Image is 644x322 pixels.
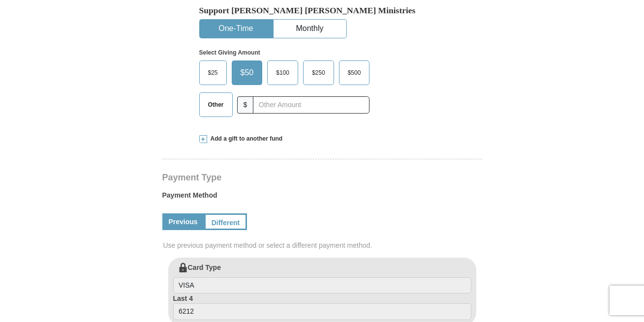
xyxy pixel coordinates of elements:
strong: Select Giving Amount [199,49,260,56]
label: Payment Method [162,190,482,205]
span: $100 [271,65,294,80]
span: $50 [236,65,259,80]
span: Add a gift to another fund [207,135,283,143]
span: $25 [203,65,223,80]
input: Other Amount [253,96,369,114]
label: Last 4 [173,293,471,320]
label: Card Type [173,263,471,294]
span: Use previous payment method or select a different payment method. [163,240,483,250]
span: $500 [343,65,366,80]
span: $ [237,96,254,114]
button: One-Time [200,20,273,38]
h4: Payment Type [162,174,482,181]
button: Monthly [274,20,346,38]
h5: Support [PERSON_NAME] [PERSON_NAME] Ministries [199,5,445,16]
input: Card Type [173,277,471,294]
input: Last 4 [173,303,471,320]
span: $250 [307,65,330,80]
a: Previous [162,213,204,230]
a: Different [204,213,247,230]
span: Other [203,97,229,112]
